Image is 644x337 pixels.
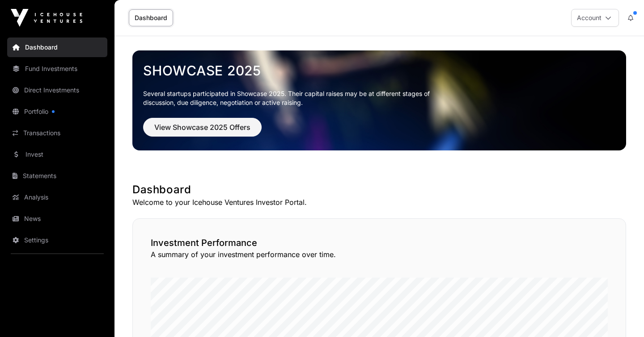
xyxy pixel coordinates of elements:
button: View Showcase 2025 Offers [143,118,262,137]
a: Statements [7,166,107,186]
a: Transactions [7,123,107,143]
a: Showcase 2025 [143,62,615,79]
p: Welcome to your Icehouse Ventures Investor Portal. [132,197,626,208]
button: Account [571,9,619,27]
h2: Investment Performance [151,237,608,249]
h1: Dashboard [132,183,626,197]
img: Icehouse Ventures Logo [11,9,82,27]
a: Portfolio [7,102,107,121]
a: Dashboard [129,9,173,26]
a: News [7,209,107,229]
a: View Showcase 2025 Offers [143,127,262,136]
p: Several startups participated in Showcase 2025. Their capital raises may be at different stages o... [143,89,444,107]
span: View Showcase 2025 Offers [154,122,250,133]
p: A summary of your investment performance over time. [151,249,608,260]
a: Direct Investments [7,80,107,100]
a: Dashboard [7,37,107,57]
a: Invest [7,145,107,164]
a: Settings [7,230,107,250]
a: Analysis [7,187,107,207]
img: Showcase 2025 [132,50,626,150]
a: Fund Investments [7,59,107,79]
